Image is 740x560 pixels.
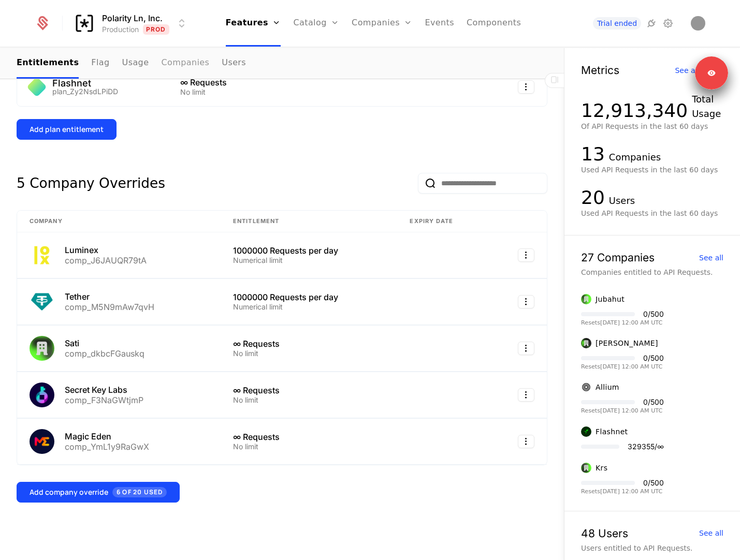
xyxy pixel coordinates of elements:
[609,150,661,165] div: Companies
[692,92,723,121] div: Total Usage
[65,303,154,311] div: comp_M5N9mAw7qvH
[65,339,144,347] div: Sati
[581,165,723,175] div: Used API Requests in the last 60 days
[222,48,246,79] a: Users
[628,443,664,450] div: 329355 / ∞
[221,211,397,232] th: Entitlement
[699,529,723,537] div: See all
[581,382,591,392] img: Allium
[30,243,54,268] img: Luminex
[643,399,664,406] div: 0 / 500
[17,211,221,232] th: Company
[645,17,658,30] a: Integrations
[581,294,591,304] img: Jubahut
[518,248,534,262] button: Select action
[52,88,118,95] div: plan_Zy2NsdLPiDD
[17,482,180,503] button: Add company override6 of 20 Used
[65,443,149,451] div: comp_YmL1y9RaGwX
[581,528,628,539] div: 48 Users
[581,489,664,494] div: Resets [DATE] 12:00 AM UTC
[30,382,54,407] img: Secret Key Labs
[72,11,97,36] img: Polarity Ln, Inc.
[30,487,167,497] div: Add company override
[518,80,534,94] button: Select action
[691,16,705,31] img: Nejc Drobnič
[596,463,607,473] div: Krs
[65,292,154,301] div: Tether
[518,435,534,448] button: Select action
[691,16,705,31] button: Open user button
[581,426,591,437] img: Flashnet
[233,396,385,404] div: No limit
[143,24,169,35] span: Prod
[518,342,534,355] button: Select action
[581,100,688,121] div: 12,913,340
[180,89,398,96] div: No limit
[581,65,619,76] div: Metrics
[65,386,143,394] div: Secret Key Labs
[17,48,246,79] ul: Choose Sub Page
[596,426,628,437] div: Flashnet
[233,257,385,264] div: Numerical limit
[65,432,149,440] div: Magic Eden
[581,338,591,348] img: Marcus
[643,479,664,487] div: 0 / 500
[581,144,605,165] div: 13
[65,349,144,358] div: comp_dkbcFGauskq
[518,295,534,308] button: Select action
[112,487,167,497] span: 6 of 20 Used
[233,340,385,348] div: ∞ Requests
[102,24,139,35] div: Production
[233,246,385,255] div: 1000000 Requests per day
[581,543,723,553] div: Users entitled to API Requests.
[91,48,109,79] a: Flag
[643,355,664,362] div: 0 / 500
[65,256,147,264] div: comp_J6JAUQR79tA
[233,293,385,301] div: 1000000 Requests per day
[17,173,165,194] div: 5 Company Overrides
[699,254,723,261] div: See all
[581,252,655,263] div: 27 Companies
[17,119,117,140] button: Add plan entitlement
[233,443,385,450] div: No limit
[233,433,385,441] div: ∞ Requests
[581,187,605,208] div: 20
[30,336,54,361] img: Sati
[581,267,723,277] div: Companies entitled to API Requests.
[65,396,143,404] div: comp_F3NaGWtjmP
[662,17,674,30] a: Settings
[65,246,147,254] div: Luminex
[75,12,188,35] button: Select environment
[581,408,664,414] div: Resets [DATE] 12:00 AM UTC
[180,78,398,86] div: ∞ Requests
[596,294,625,304] div: Jubahut
[581,320,664,326] div: Resets [DATE] 12:00 AM UTC
[518,388,534,402] button: Select action
[581,463,591,473] img: Krs
[675,67,723,74] div: See all usage
[30,289,54,314] img: Tether
[596,338,658,348] div: [PERSON_NAME]
[30,124,104,135] div: Add plan entitlement
[122,48,149,79] a: Usage
[102,12,163,24] span: Polarity Ln, Inc.
[397,211,490,232] th: Expiry date
[17,48,547,79] nav: Main
[161,48,209,79] a: Companies
[581,121,723,131] div: Of API Requests in the last 60 days
[233,303,385,311] div: Numerical limit
[581,364,664,370] div: Resets [DATE] 12:00 AM UTC
[643,311,664,318] div: 0 / 500
[17,48,79,79] a: Entitlements
[233,386,385,394] div: ∞ Requests
[609,194,635,208] div: Users
[30,429,54,454] img: Magic Eden
[52,79,118,88] div: Flashnet
[233,350,385,357] div: No limit
[593,17,641,30] a: Trial ended
[596,382,619,392] div: Allium
[581,208,723,218] div: Used API Requests in the last 60 days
